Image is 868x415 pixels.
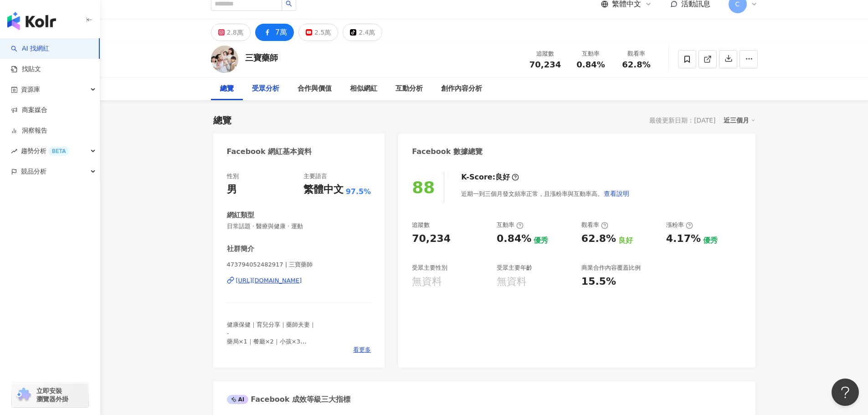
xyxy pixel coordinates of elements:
[412,264,447,272] div: 受眾主要性別
[15,388,32,402] img: chrome extension
[227,222,371,231] span: 日常話題 · 醫療與健康 · 運動
[227,395,351,405] div: Facebook 成效等級三大指標
[412,232,451,246] div: 70,234
[21,79,40,100] span: 資源庫
[227,26,243,39] div: 2.8萬
[298,24,338,41] button: 2.5萬
[350,83,377,94] div: 相似網紅
[211,46,238,73] img: KOL Avatar
[303,183,344,197] div: 繁體中文
[703,236,718,246] div: 優秀
[622,60,650,69] span: 62.8%
[36,387,68,403] span: 立即安裝 瀏覽器外掛
[227,277,371,285] a: [URL][DOMAIN_NAME]
[724,114,755,126] div: 近三個月
[227,172,239,180] div: 性別
[286,0,292,7] span: search
[534,236,548,246] div: 優秀
[11,106,47,115] a: 商案媒合
[497,275,527,289] div: 無資料
[581,264,641,272] div: 商業合作內容覆蓋比例
[666,232,701,246] div: 4.17%
[227,183,237,197] div: 男
[495,172,510,182] div: 良好
[227,261,371,269] span: 473794052482917 | 三寶藥師
[412,275,442,289] div: 無資料
[412,221,430,229] div: 追蹤數
[245,52,278,63] div: 三寶藥師
[581,275,616,289] div: 15.5%
[619,49,654,58] div: 觀看率
[7,12,56,30] img: logo
[236,277,302,285] div: [URL][DOMAIN_NAME]
[581,221,608,229] div: 觀看率
[529,60,561,69] span: 70,234
[11,65,41,74] a: 找貼文
[359,26,375,39] div: 2.4萬
[343,24,382,41] button: 2.4萬
[11,126,47,135] a: 洞察報告
[576,60,605,69] span: 0.84%
[461,172,519,182] div: K-Score :
[412,178,435,197] div: 88
[21,161,46,182] span: 競品分析
[461,184,630,203] div: 近期一到三個月發文頻率正常，且漲粉率與互動率高。
[298,83,332,94] div: 合作與價值
[666,221,693,229] div: 漲粉率
[497,221,524,229] div: 互動率
[574,49,608,58] div: 互動率
[48,147,69,156] div: BETA
[649,117,715,124] div: 最後更新日期：[DATE]
[213,114,231,127] div: 總覽
[603,184,630,203] button: 查看說明
[497,232,531,246] div: 0.84%
[220,83,234,94] div: 總覽
[581,232,616,246] div: 62.8%
[227,395,249,404] div: AI
[255,24,294,41] button: 7萬
[412,147,483,157] div: Facebook 數據總覽
[497,264,532,272] div: 受眾主要年齡
[227,210,254,220] div: 網紅類型
[395,83,423,94] div: 互動分析
[252,83,279,94] div: 受眾分析
[211,24,251,41] button: 2.8萬
[11,44,49,53] a: searchAI 找網紅
[618,236,633,246] div: 良好
[528,49,563,58] div: 追蹤數
[832,379,859,406] iframe: Help Scout Beacon - Open
[21,141,69,161] span: 趨勢分析
[275,26,287,39] div: 7萬
[604,190,629,197] span: 查看說明
[12,383,88,407] a: chrome extension立即安裝 瀏覽器外掛
[314,26,331,39] div: 2.5萬
[353,346,371,354] span: 看更多
[227,321,340,361] span: 健康保健｜育兒分享｜藥師夫妻｜ - 藥局×1｜餐廳×2｜小孩×3 - 社區藥局藥師•實習指導藥師•糖尿病衛教師
[303,172,327,180] div: 主要語言
[227,147,312,157] div: Facebook 網紅基本資料
[346,187,371,197] span: 97.5%
[441,83,482,94] div: 創作內容分析
[11,148,17,154] span: rise
[227,244,254,254] div: 社群簡介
